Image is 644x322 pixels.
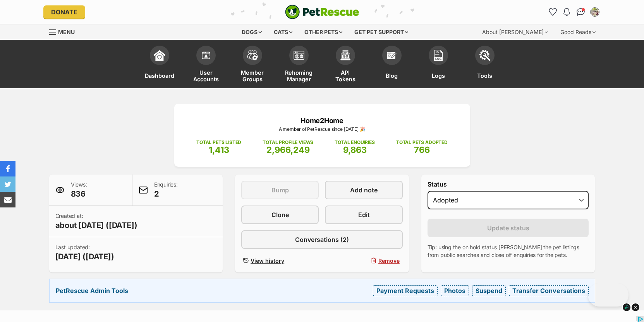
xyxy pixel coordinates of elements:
a: API Tokens [322,42,369,88]
a: Add note [325,181,402,199]
a: Conversations [575,6,587,18]
button: Remove [325,255,402,266]
a: Edit [325,206,402,224]
span: Edit [358,210,370,219]
img: logo-cat-932fe2b9b8326f06289b0f2fb663e598f794de774fb13d1741a6617ecf9a85b4.svg [285,5,359,19]
span: View history [251,257,284,265]
p: Enquiries: [154,181,178,199]
p: TOTAL ENQUIRIES [335,139,374,146]
p: Views: [71,181,87,199]
span: 836 [71,188,87,199]
span: Clone [271,210,289,219]
a: Clone [241,206,319,224]
p: Created at: [55,212,137,231]
a: Donate [43,5,85,19]
span: Blog [386,69,398,82]
span: Add note [350,185,378,195]
p: Home2Home [186,115,459,126]
span: Member Groups [239,69,266,82]
a: Conversations (2) [241,230,403,249]
a: Blog [369,42,415,88]
div: Cats [268,24,298,40]
span: about [DATE] ([DATE]) [55,220,137,231]
ul: Account quick links [547,6,601,18]
img: members-icon-d6bcda0bfb97e5ba05b48644448dc2971f67d37433e5abca221da40c41542bd5.svg [201,50,211,61]
button: Bump [241,181,319,199]
span: Bump [271,185,289,195]
button: Update status [428,219,589,237]
a: Dashboard [136,42,183,88]
span: 766 [414,145,430,155]
div: Dogs [236,24,267,40]
img: Bryony Copeland profile pic [591,8,599,16]
span: 1,413 [209,145,229,155]
a: User Accounts [183,42,229,88]
a: PetRescue [285,5,359,19]
span: User Accounts [192,69,220,82]
button: Notifications [561,6,573,18]
a: Menu [49,24,80,38]
a: Tools [462,42,508,88]
img: close_dark.svg [631,303,640,312]
span: 2 [154,188,178,199]
span: API Tokens [332,69,359,82]
div: Other pets [299,24,348,40]
a: Logs [415,42,462,88]
img: tools-icon-677f8b7d46040df57c17cb185196fc8e01b2b03676c49af7ba82c462532e62ee.svg [479,50,490,61]
p: TOTAL PETS LISTED [196,139,241,146]
img: logs-icon-5bf4c29380941ae54b88474b1138927238aebebbc450bc62c8517511492d5a22.svg [433,50,444,61]
span: Update status [487,223,529,233]
img: notifications-46538b983faf8c2785f20acdc204bb7945ddae34d4c08c2a6579f10ce5e182be.svg [563,8,570,16]
div: Get pet support [349,24,414,40]
span: Remove [378,257,400,265]
img: blogs-icon-e71fceff818bbaa76155c998696f2ea9b8fc06abc828b24f45ee82a475c2fd99.svg [386,50,397,61]
img: group-profile-icon-3fa3cf56718a62981997c0bc7e787c4b2cf8bcc04b72c1350f741eb67cf2f40e.svg [294,51,304,60]
div: About [PERSON_NAME] [477,24,553,40]
span: Menu [58,29,75,35]
p: Last updated: [55,243,114,262]
p: A member of PetRescue since [DATE] 🎉 [186,126,459,133]
span: Tools [477,69,492,82]
a: Member Groups [229,42,276,88]
span: Rehoming Manager [285,69,313,82]
span: Logs [432,69,445,82]
label: Status [428,181,589,188]
p: Tip: using the on hold status [PERSON_NAME] the pet listings from public searches and close off e... [428,243,589,259]
img: chat-41dd97257d64d25036548639549fe6c8038ab92f7586957e7f3b1b290dea8141.svg [577,8,585,16]
button: My account [589,6,601,18]
div: Good Reads [555,24,601,40]
span: Conversations (2) [295,235,349,244]
img: dashboard-icon-eb2f2d2d3e046f16d808141f083e7271f6b2e854fb5c12c21221c1fb7104beca.svg [154,50,165,61]
a: Rehoming Manager [276,42,322,88]
span: 2,966,249 [266,145,310,155]
img: team-members-icon-5396bd8760b3fe7c0b43da4ab00e1e3bb1a5d9ba89233759b79545d2d3fc5d0d.svg [247,50,258,60]
a: View history [241,255,319,266]
img: api-icon-849e3a9e6f871e3acf1f60245d25b4cd0aad652aa5f5372336901a6a67317bd8.svg [340,50,351,61]
a: Favourites [547,6,559,18]
span: Dashboard [145,69,174,82]
p: TOTAL PETS ADOPTED [396,139,448,146]
span: 9,863 [343,145,367,155]
span: [DATE] ([DATE]) [55,251,114,262]
p: TOTAL PROFILE VIEWS [263,139,313,146]
img: info_dark.svg [622,303,631,312]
